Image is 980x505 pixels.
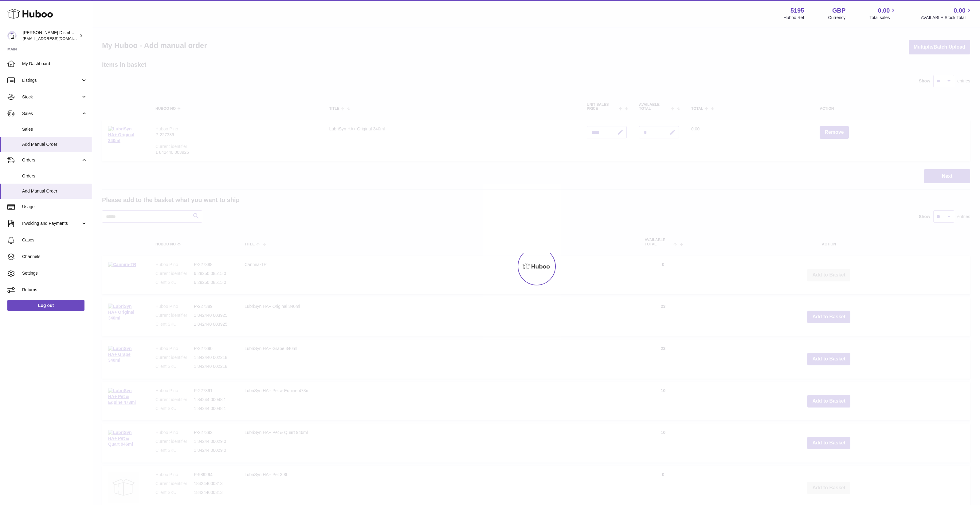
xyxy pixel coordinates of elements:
[7,31,17,40] img: internalAdmin-5195@internal.huboo.com
[23,36,90,41] span: [EMAIL_ADDRESS][DOMAIN_NAME]
[22,94,81,100] span: Stock
[22,111,81,117] span: Sales
[23,30,78,42] div: [PERSON_NAME] Distribution
[869,15,897,21] span: Total sales
[878,6,890,15] span: 0.00
[7,300,84,311] a: Log out
[22,126,87,132] span: Sales
[22,61,87,67] span: My Dashboard
[828,15,846,21] div: Currency
[921,15,973,21] span: AVAILABLE Stock Total
[22,78,81,83] span: Listings
[22,221,81,226] span: Invoicing and Payments
[22,173,87,179] span: Orders
[832,6,845,15] strong: GBP
[22,270,87,276] span: Settings
[954,6,966,15] span: 0.00
[784,15,804,21] div: Huboo Ref
[22,287,87,293] span: Returns
[921,6,973,21] a: 0.00 AVAILABLE Stock Total
[869,6,897,21] a: 0.00 Total sales
[22,141,87,147] span: Add Manual Order
[22,188,87,194] span: Add Manual Order
[22,254,87,260] span: Channels
[790,6,804,15] strong: 5195
[22,157,81,163] span: Orders
[22,237,87,243] span: Cases
[22,204,87,210] span: Usage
